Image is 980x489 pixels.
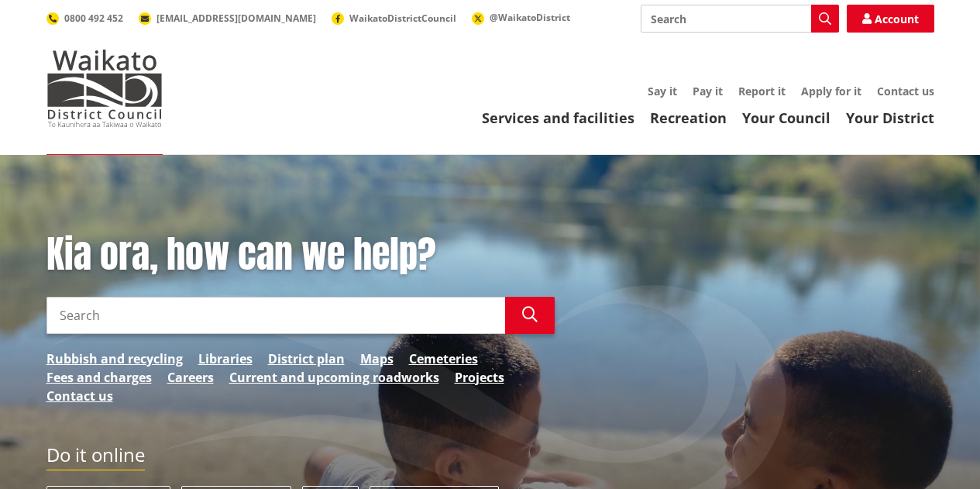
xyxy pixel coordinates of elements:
[877,84,934,98] a: Contact us
[268,350,345,368] a: District plan
[650,108,727,127] a: Recreation
[46,232,555,277] h1: Kia ora, how can we help?
[472,11,570,24] a: @WaikatoDistrict
[409,350,478,368] a: Cemeteries
[46,387,113,405] a: Contact us
[167,368,214,387] a: Careers
[46,444,145,471] h2: Do it online
[156,12,316,25] span: [EMAIL_ADDRESS][DOMAIN_NAME]
[229,368,439,387] a: Current and upcoming roadworks
[46,368,152,387] a: Fees and charges
[648,84,677,98] a: Say it
[801,84,861,98] a: Apply for it
[198,350,253,368] a: Libraries
[332,12,456,25] a: WaikatoDistrictCouncil
[455,368,504,387] a: Projects
[139,12,316,25] a: [EMAIL_ADDRESS][DOMAIN_NAME]
[693,84,723,98] a: Pay it
[349,12,456,25] span: WaikatoDistrictCouncil
[847,5,934,33] a: Account
[482,108,634,127] a: Services and facilities
[846,108,934,127] a: Your District
[46,12,123,25] a: 0800 492 452
[641,5,839,33] input: Search input
[738,84,786,98] a: Report it
[46,350,183,368] a: Rubbish and recycling
[742,108,830,127] a: Your Council
[360,350,394,368] a: Maps
[46,50,163,127] img: Waikato District Council - Te Kaunihera aa Takiwaa o Waikato
[64,12,123,25] span: 0800 492 452
[46,297,505,334] input: Search input
[490,11,570,24] span: @WaikatoDistrict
